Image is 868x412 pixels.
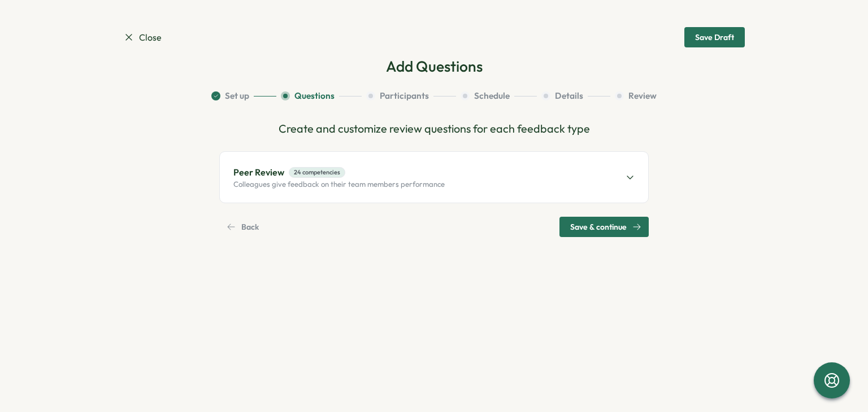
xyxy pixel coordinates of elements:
p: Colleagues give feedback on their team members performance [233,179,445,190]
button: Set up [211,90,276,102]
button: Review [615,90,657,102]
button: Save & continue [559,217,649,237]
p: Create and customize review questions for each feedback type [219,120,649,138]
button: Back [219,217,270,237]
button: Questions [281,90,362,102]
h2: Add Questions [386,56,483,76]
div: Save Draft [695,33,734,41]
p: Peer Review [233,165,284,179]
span: Back [241,217,259,236]
span: Save & continue [570,217,627,236]
button: Participants [366,90,456,102]
button: Schedule [461,90,537,102]
button: Save Draft [684,27,745,47]
a: Close [123,30,162,45]
button: Details [541,90,610,102]
span: 24 competencies [289,167,345,178]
